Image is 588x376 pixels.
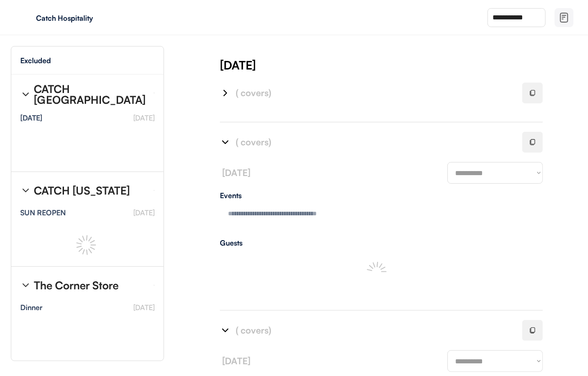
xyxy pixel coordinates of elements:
img: chevron-right%20%281%29.svg [220,325,231,336]
img: yH5BAEAAAAALAAAAAABAAEAAAIBRAA7 [18,10,32,25]
font: [DATE] [222,355,251,367]
div: Events [220,192,543,199]
font: ( covers) [236,87,271,98]
font: ( covers) [236,325,271,336]
div: CATCH [US_STATE] [34,185,130,196]
img: chevron-right%20%281%29.svg [220,88,231,98]
div: Dinner [20,304,42,311]
div: Guests [220,239,543,246]
font: [DATE] [133,113,155,122]
img: chevron-right%20%281%29.svg [20,89,31,100]
img: chevron-right%20%281%29.svg [20,280,31,291]
font: ( covers) [236,136,271,148]
img: file-02.svg [559,12,570,23]
div: SUN REOPEN [20,209,66,216]
div: [DATE] [220,57,588,73]
img: chevron-right%20%281%29.svg [220,137,231,148]
img: chevron-right%20%281%29.svg [20,185,31,196]
div: CATCH [GEOGRAPHIC_DATA] [34,84,146,105]
font: [DATE] [133,208,155,217]
div: [DATE] [20,114,42,121]
div: The Corner Store [34,280,119,291]
div: Excluded [20,57,51,64]
font: [DATE] [133,303,155,312]
div: Catch Hospitality [36,14,150,22]
font: [DATE] [222,167,251,178]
